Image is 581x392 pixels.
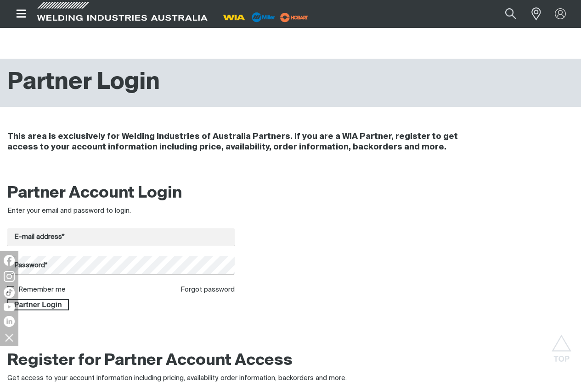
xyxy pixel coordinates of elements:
button: Search products [495,4,526,24]
button: Partner Login [7,299,69,311]
input: Product name or item number... [484,4,526,24]
label: Remember me [18,286,66,293]
h1: Partner Login [7,68,160,98]
img: hide socials [1,330,17,345]
h4: This area is exclusively for Welding Industries of Australia Partners. If you are a WIA Partner, ... [7,132,477,153]
img: LinkedIn [4,316,15,327]
img: TikTok [4,287,15,298]
div: Enter your email and password to login. [7,206,235,216]
img: miller [277,11,311,24]
img: Instagram [4,271,15,282]
img: Facebook [4,255,15,266]
img: YouTube [4,303,15,311]
button: Scroll to top [551,335,572,355]
a: Forgot password [181,286,235,293]
h2: Partner Account Login [7,183,235,204]
span: Get access to your account information including pricing, availability, order information, backor... [7,375,347,381]
a: miller [277,14,311,21]
span: Partner Login [8,299,68,311]
h2: Register for Partner Account Access [7,351,293,371]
